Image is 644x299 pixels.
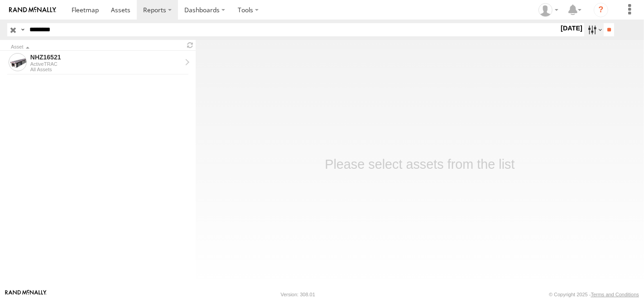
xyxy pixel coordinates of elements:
div: © Copyright 2025 - [549,292,639,297]
div: ActiveTRAC [30,61,182,67]
label: Search Query [19,23,26,36]
a: Terms and Conditions [591,292,639,297]
div: Version: 308.01 [281,292,315,297]
div: NHZ16521 - View Asset History [30,53,182,61]
label: [DATE] [559,23,584,33]
div: All Assets [30,67,182,72]
div: Zulema McIntosch [535,3,562,17]
a: Visit our Website [5,290,47,299]
span: Refresh [185,41,196,49]
label: Search Filter Options [584,23,604,36]
i: ? [594,3,608,17]
div: Click to Sort [11,45,181,49]
img: rand-logo.svg [9,7,56,13]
